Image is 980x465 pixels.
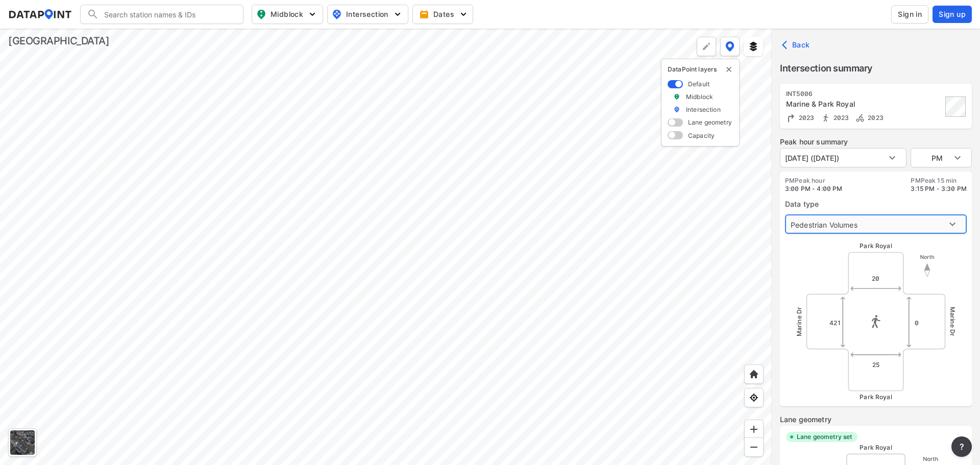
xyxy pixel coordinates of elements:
span: Marine Dr [949,307,957,336]
div: PM [911,148,972,167]
p: DataPoint layers [668,65,733,74]
div: Home [744,364,764,384]
img: 5YPKRKmlfpI5mqlR8AD95paCi+0kK1fRFDJSaMmawlwaeJcJwk9O2fotCW5ve9gAAAAASUVORK5CYII= [393,9,403,19]
img: layers.ee07997e.svg [748,41,758,52]
span: Dates [421,9,467,19]
label: Intersection [686,105,721,114]
label: Peak hour summary [780,137,972,147]
div: Pedestrian Volumes [785,214,967,234]
img: calendar-gold.39a51dde.svg [419,9,429,19]
span: 3:00 PM - 4:00 PM [785,185,843,192]
input: Search [99,6,237,22]
img: Pedestrian count [821,113,831,123]
div: Zoom out [744,437,764,457]
img: zeq5HYn9AnE9l6UmnFLPAAAAAElFTkSuQmCC [749,393,759,403]
img: Bicycle count [855,113,865,123]
button: Back [780,37,814,53]
span: Back [784,40,810,50]
span: 3:15 PM - 3:30 PM [911,185,967,192]
img: Turning count [786,113,796,123]
label: PM Peak hour [785,177,843,185]
div: Toggle basemap [8,428,37,457]
img: 5YPKRKmlfpI5mqlR8AD95paCi+0kK1fRFDJSaMmawlwaeJcJwk9O2fotCW5ve9gAAAAASUVORK5CYII= [458,9,469,19]
button: Dates [412,5,473,24]
span: Park Royal [860,242,892,250]
label: Lane geometry [780,414,972,425]
img: MAAAAAElFTkSuQmCC [749,442,759,452]
div: Marine & Park Royal [786,99,942,109]
img: dataPointLogo.9353c09d.svg [8,9,72,19]
img: map_pin_mid.602f9df1.svg [255,8,267,20]
img: 5YPKRKmlfpI5mqlR8AD95paCi+0kK1fRFDJSaMmawlwaeJcJwk9O2fotCW5ve9gAAAAASUVORK5CYII= [307,9,317,19]
button: Sign up [933,6,972,23]
span: 2023 [831,114,849,121]
label: Intersection summary [780,61,972,76]
div: INT5006 [786,90,942,98]
label: Midblock [686,92,713,101]
div: Zoom in [744,420,764,439]
button: Sign in [891,5,928,23]
span: ? [958,440,966,453]
div: View my location [744,388,764,407]
label: Default [688,80,709,88]
img: marker_Intersection.6861001b.svg [673,105,680,114]
img: close-external-leyer.3061a1c7.svg [725,65,733,74]
span: Intersection [332,8,402,20]
div: Polygon tool [697,37,716,56]
span: 2023 [796,114,815,121]
div: [GEOGRAPHIC_DATA] [8,34,109,48]
img: data-point-layers.37681fc9.svg [725,41,734,52]
span: 2023 [865,114,884,121]
span: Park Royal [860,444,892,451]
img: marker_Midblock.5ba75e30.svg [673,92,680,101]
label: Data type [785,199,967,209]
img: map_pin_int.54838e6b.svg [331,8,343,20]
img: +XpAUvaXAN7GudzAAAAAElFTkSuQmCC [749,369,759,379]
button: Intersection [327,5,408,24]
button: Midblock [252,5,323,24]
span: Sign in [898,9,922,19]
label: Capacity [688,131,715,140]
a: Sign up [930,6,972,23]
img: ZvzfEJKXnyWIrJytrsY285QMwk63cM6Drc+sIAAAAASUVORK5CYII= [749,424,759,434]
label: Lane geometry set [797,433,852,441]
label: PM Peak 15 min [911,177,967,185]
button: delete [725,65,733,74]
img: +Dz8AAAAASUVORK5CYII= [701,41,712,52]
a: Sign in [889,5,930,23]
div: [DATE] ([DATE]) [780,148,906,167]
button: more [951,436,972,457]
span: Midblock [256,8,316,20]
span: Marine Dr [795,307,803,336]
span: Sign up [939,9,966,19]
label: Lane geometry [688,118,732,127]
